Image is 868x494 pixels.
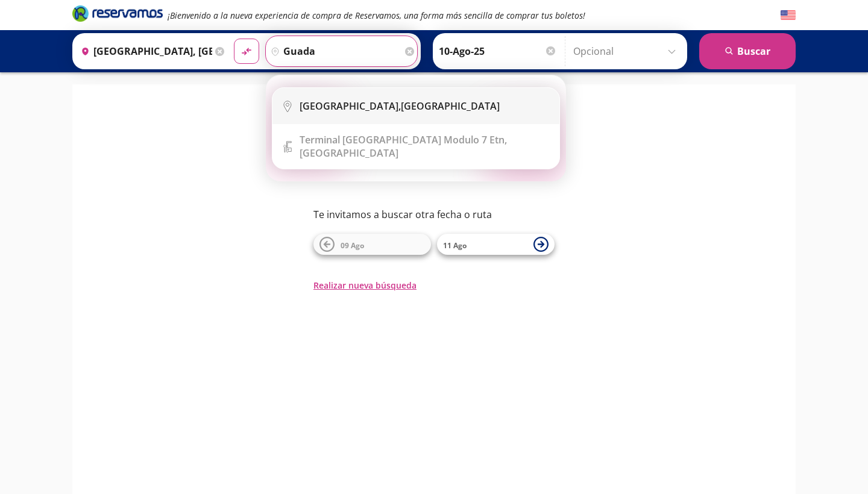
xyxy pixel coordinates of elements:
[443,240,467,251] span: 11 Ago
[437,234,555,255] button: 11 Ago
[300,99,500,113] div: [GEOGRAPHIC_DATA]
[573,36,681,66] input: Opcional
[313,207,555,222] p: Te invitamos a buscar otra fecha o ruta
[313,234,431,255] button: 09 Ago
[72,4,163,26] a: Brand Logo
[76,36,212,66] input: Buscar Origen
[168,10,585,21] em: ¡Bienvenido a la nueva experiencia de compra de Reservamos, una forma más sencilla de comprar tus...
[300,133,507,146] b: Terminal [GEOGRAPHIC_DATA] Modulo 7 Etn,
[266,36,402,66] input: Buscar Destino
[300,133,550,160] div: [GEOGRAPHIC_DATA]
[439,36,557,66] input: Elegir Fecha
[300,99,401,113] b: [GEOGRAPHIC_DATA],
[313,279,417,292] button: Realizar nueva búsqueda
[72,4,163,22] i: Brand Logo
[781,8,796,23] button: English
[699,33,796,69] button: Buscar
[341,240,364,251] span: 09 Ago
